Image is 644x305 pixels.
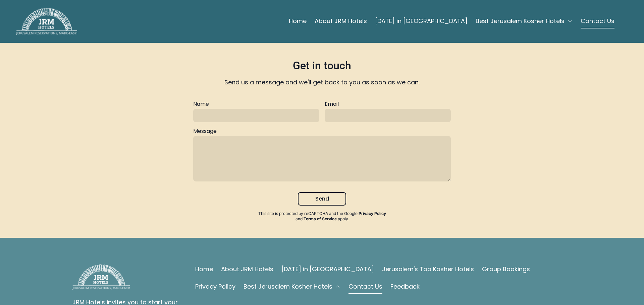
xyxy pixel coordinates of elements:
button: Best Jerusalem Kosher Hotels [476,14,573,28]
a: Contact Us [581,14,614,28]
a: Home [289,14,307,28]
a: Privacy Policy [195,282,235,291]
label: Message [193,128,451,135]
span: Best Jerusalem Kosher Hotels [244,282,332,291]
span: Best Jerusalem Kosher Hotels [476,16,565,26]
a: Feedback [390,282,420,291]
a: About JRM Hotels [221,264,273,274]
img: JRM Hotels [72,264,130,290]
button: Send [298,192,346,206]
a: [DATE] in [GEOGRAPHIC_DATA] [375,14,468,28]
button: Best Jerusalem Kosher Hotels [244,282,340,291]
p: Send us a message and we'll get back to you as soon as we can. [193,78,451,87]
div: This site is protected by reCAPTCHA and the Google and apply . [258,211,386,222]
a: Privacy Policy [358,211,386,216]
a: Home [195,264,213,274]
a: About JRM Hotels [315,14,367,28]
a: Jerusalem's Top Kosher Hotels [382,264,474,274]
a: Terms of Service [303,216,337,221]
a: [DATE] in [GEOGRAPHIC_DATA] [281,264,374,274]
a: Contact Us [348,282,382,291]
a: Group Bookings [482,264,530,274]
label: Name [193,100,319,107]
label: Email [325,100,451,107]
h3: Get in touch [193,59,451,75]
img: JRM Hotels [16,8,77,35]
